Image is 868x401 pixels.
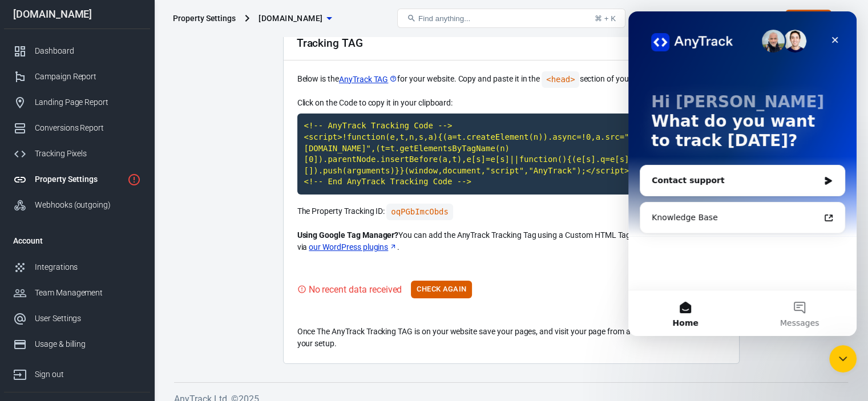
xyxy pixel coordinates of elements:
[297,114,725,195] code: Click to copy
[297,326,725,350] p: Once The AnyTrack Tracking TAG is on your website save your pages, and visit your page from a new...
[831,5,859,32] a: Sign out
[785,10,831,27] button: Upgrade
[4,167,150,192] a: Property Settings
[4,280,150,306] a: Team Management
[35,199,141,211] div: Webhooks (outgoing)
[297,204,725,220] p: The Property Tracking ID:
[297,230,399,240] strong: Using Google Tag Manager?
[35,368,141,380] div: Sign out
[628,11,857,336] iframe: Intercom live chat
[35,313,141,325] div: User Settings
[4,192,150,218] a: Webhooks (outgoing)
[829,345,857,372] iframe: Intercom live chat
[542,71,579,88] code: <head>
[4,64,150,90] a: Campaign Report
[35,96,141,108] div: Landing Page Report
[259,11,322,26] span: comfyclip.pl
[418,14,470,23] span: Find anything...
[35,173,123,185] div: Property Settings
[254,8,336,29] button: [DOMAIN_NAME]
[4,115,150,141] a: Conversions Report
[35,148,141,160] div: Tracking Pixels
[297,229,725,253] p: You can add the AnyTrack Tracking Tag using a Custom HTML Tag or via .
[35,261,141,273] div: Integrations
[35,122,141,134] div: Conversions Report
[4,9,150,19] div: [DOMAIN_NAME]
[35,338,141,350] div: Usage & billing
[127,173,141,187] svg: Property is not installed yet
[4,331,150,357] a: Usage & billing
[297,282,402,297] div: Visit your website to trigger the Tracking Tag and validate your setup.
[386,204,453,220] code: Click to copy
[595,14,616,23] div: ⌘ + K
[297,97,725,109] p: Click on the Code to copy it in your clipboard:
[297,71,725,88] p: Below is the for your website. Copy and paste it in the section of your website, funnel or shop.
[4,38,150,64] a: Dashboard
[4,306,150,331] a: User Settings
[173,13,236,24] div: Property Settings
[35,71,141,83] div: Campaign Report
[35,287,141,299] div: Team Management
[4,357,150,387] a: Sign out
[309,241,397,253] a: our WordPress plugins
[297,37,363,49] h2: Tracking TAG
[4,254,150,280] a: Integrations
[397,9,625,28] button: Find anything...⌘ + K
[4,90,150,115] a: Landing Page Report
[339,74,397,86] a: AnyTrack TAG
[35,45,141,57] div: Dashboard
[4,227,150,254] li: Account
[411,281,472,298] button: Check Again
[4,141,150,167] a: Tracking Pixels
[309,282,402,297] div: No recent data received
